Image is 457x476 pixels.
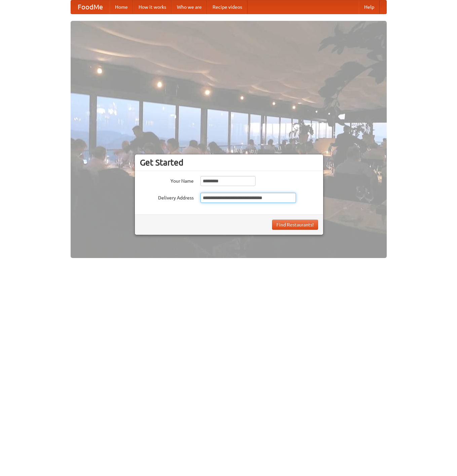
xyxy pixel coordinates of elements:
label: Delivery Address [140,193,194,201]
a: Who we are [172,0,207,14]
a: How it works [133,0,172,14]
a: Home [110,0,133,14]
h3: Get Started [140,157,318,168]
button: Find Restaurants! [272,220,318,230]
a: Help [359,0,380,14]
a: FoodMe [71,0,110,14]
a: Recipe videos [207,0,247,14]
label: Your Name [140,176,194,184]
